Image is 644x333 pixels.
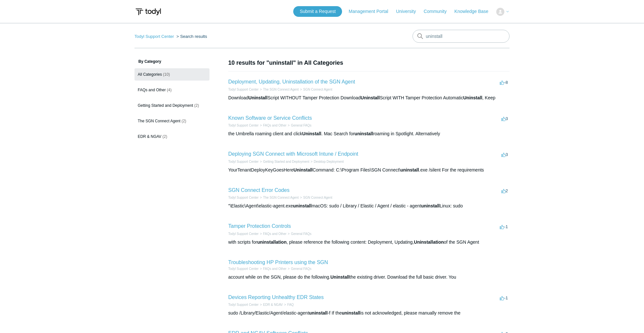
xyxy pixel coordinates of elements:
em: Uninstall [302,131,321,136]
a: EDR & NGAV (2) [134,130,209,143]
a: SGN Connect Error Codes [228,187,289,193]
a: Getting Started and Deployment [263,160,309,163]
span: 2 [501,188,508,193]
h1: 10 results for "uninstall" in All Categories [228,59,510,67]
a: Todyl Support Center [134,34,174,39]
em: uninstallation [257,239,286,245]
li: The SGN Connect Agent [259,87,299,92]
input: Search [413,30,510,43]
span: FAQs and Other [138,88,166,92]
a: Todyl Support Center [228,303,259,306]
li: Todyl Support Center [228,266,259,271]
span: (4) [167,88,172,92]
a: Devices Reporting Unhealthy EDR States [228,294,324,300]
em: Uninstall [248,95,267,100]
a: Todyl Support Center [228,160,259,163]
a: General FAQs [291,124,311,127]
a: Todyl Support Center [228,232,259,236]
a: The SGN Connect Agent [263,196,299,199]
div: account while on the SGN, please do the following. the existing driver. Download the full basic d... [228,274,510,281]
li: Todyl Support Center [228,231,259,236]
em: Uninstall [330,274,349,280]
div: with scripts for , please reference the following content: Deployment, Updating, of the SGN Agent [228,239,510,246]
span: (2) [181,119,186,123]
em: uninstall [355,131,373,136]
em: Uninstall [294,167,313,172]
a: FAQs and Other [263,232,286,236]
em: uninstall [309,310,328,316]
a: Getting Started and Deployment (2) [134,99,209,112]
a: Deployment, Updating, Uninstallation of the SGN Agent [228,79,355,84]
span: 3 [501,116,508,121]
a: SGN Connect Agent [303,88,332,91]
a: Todyl Support Center [228,196,259,199]
li: Desktop Deployment [309,159,344,164]
span: (2) [162,134,167,139]
a: General FAQs [291,267,311,271]
div: sudo /Library/Elastic/Agent/elastic-agent -f If the is not acknowledged, please manually remove the [228,310,510,316]
span: -8 [500,80,508,85]
em: Uninstall [361,95,380,100]
a: EDR & NGAV [263,303,283,306]
a: Todyl Support Center [228,124,259,127]
a: The SGN Connect Agent (2) [134,115,209,127]
a: Community [424,8,453,15]
a: Troubleshooting HP Printers using the SGN [228,260,328,265]
div: "\Elastic\Agent\elastic-agent.exe macOS: sudo / Library / Elastic / Agent / elastic - agent Linux... [228,203,510,209]
div: the Umbrella roaming client and click . Mac Search for roaming in Spotlight. Alternatively [228,130,510,137]
a: Desktop Deployment [314,160,344,163]
li: Search results [175,34,207,39]
span: -1 [500,295,508,300]
li: Todyl Support Center [228,302,259,307]
a: Management Portal [349,8,395,15]
em: Uninstall [463,95,482,100]
a: Knowledge Base [455,8,495,15]
a: Known Software or Service Conflicts [228,115,312,121]
span: All Categories [138,72,162,77]
h3: By Category [134,59,209,64]
li: FAQs and Other [259,266,286,271]
li: FAQs and Other [259,123,286,128]
li: Todyl Support Center [228,195,259,200]
a: FAQs and Other [263,124,286,127]
li: Todyl Support Center [134,34,175,39]
span: (2) [194,103,199,108]
li: The SGN Connect Agent [259,195,299,200]
li: SGN Connect Agent [299,87,332,92]
li: EDR & NGAV [259,302,283,307]
li: General FAQs [286,266,311,271]
a: SGN Connect Agent [303,196,332,199]
a: FAQs and Other (4) [134,84,209,96]
li: FAQs and Other [259,231,286,236]
li: General FAQs [286,231,311,236]
li: Todyl Support Center [228,87,259,92]
img: Todyl Support Center Help Center home page [134,6,162,18]
li: Todyl Support Center [228,159,259,164]
a: Tamper Protection Controls [228,223,291,229]
li: FAQ [283,302,294,307]
li: General FAQs [286,123,311,128]
li: Getting Started and Deployment [259,159,309,164]
span: The SGN Connect Agent [138,119,180,123]
span: 3 [501,152,508,157]
a: Todyl Support Center [228,267,259,271]
a: Deploying SGN Connect with Microsoft Intune / Endpoint [228,151,358,157]
span: -1 [500,224,508,229]
em: uninstall [421,203,440,208]
a: Submit a Request [293,6,342,17]
a: FAQ [287,303,294,306]
a: FAQs and Other [263,267,286,271]
a: University [396,8,422,15]
a: General FAQs [291,232,311,236]
em: Uninstallation [414,239,444,245]
a: All Categories (10) [134,68,209,81]
div: Download Script WITHOUT Tamper Protection Download Script WITH Tamper Protection Automatic , Keep [228,94,510,101]
span: Getting Started and Deployment [138,103,193,108]
a: Todyl Support Center [228,88,259,91]
span: (10) [163,72,170,77]
span: EDR & NGAV [138,134,161,139]
div: YourTenantDeployKeyGoesHere Command: C:\Program Files\SGN Connect\ .exe /silent For the requirements [228,167,510,173]
li: SGN Connect Agent [299,195,332,200]
li: Todyl Support Center [228,123,259,128]
em: uninstall [401,167,419,172]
